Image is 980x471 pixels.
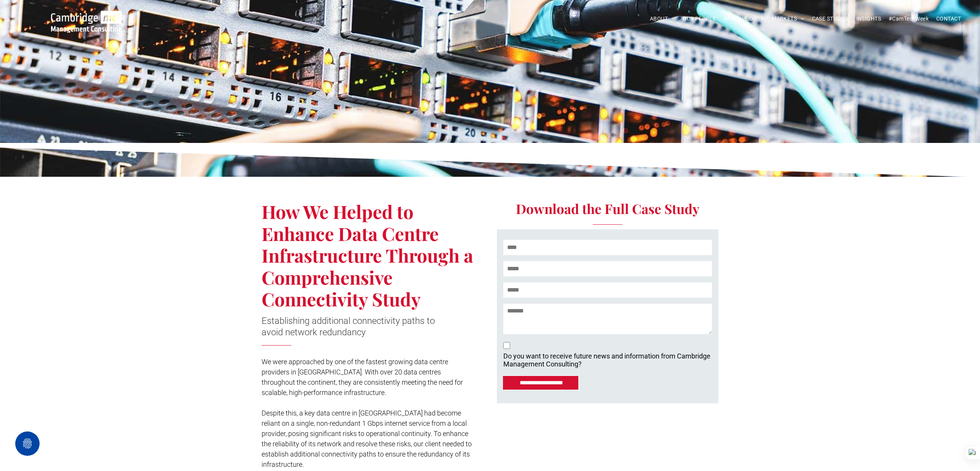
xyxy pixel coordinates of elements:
img: Cambridge MC Logo [51,11,122,33]
span: We were approached by one of the fastest growing data centre providers in [GEOGRAPHIC_DATA]. With... [262,358,463,396]
input: Do you want to receive future news and information from Cambridge Management Consulting? CASE STU... [503,342,510,349]
span: Download the Full Case Study [516,200,699,217]
a: ABOUT [646,13,679,25]
a: #CamTechWeek [885,13,932,25]
p: Do you want to receive future news and information from Cambridge Management Consulting? [503,352,710,368]
a: Your Business Transformed | Cambridge Management Consulting [51,12,122,20]
span: Despite this, a key data centre in [GEOGRAPHIC_DATA] had become reliant on a single, non-redundan... [262,409,472,468]
a: WHAT WE DO [720,13,768,25]
a: OUR PEOPLE [679,13,720,25]
a: CONTACT [932,13,965,25]
span: How We Helped to Enhance Data Centre Infrastructure Through a Comprehensive Connectivity Study [262,199,473,311]
a: MARKETS [768,13,808,25]
span: Establishing additional connectivity paths to avoid network redundancy [262,316,435,338]
a: CASE STUDIES [808,13,852,25]
a: INSIGHTS [852,13,885,25]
